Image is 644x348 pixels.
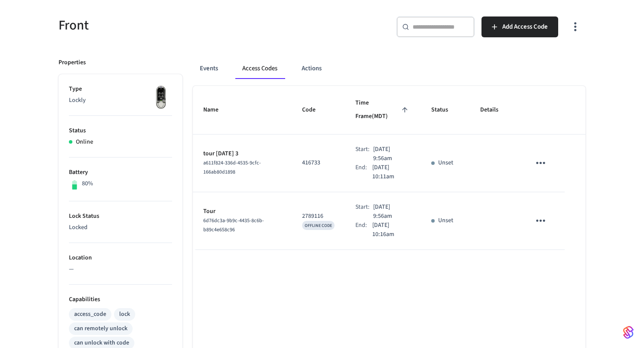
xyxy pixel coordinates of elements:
[302,103,327,117] span: Code
[235,58,284,79] button: Access Codes
[193,58,585,79] div: ant example
[502,21,548,33] span: Add Access Code
[69,223,172,232] p: Locked
[623,325,634,339] img: SeamLogoGradient.69752ec5.svg
[69,168,172,177] p: Battery
[355,203,374,221] div: Start:
[355,163,372,181] div: End:
[74,310,106,319] div: access_code
[355,96,410,124] span: Time Frame(MDT)
[119,310,130,319] div: lock
[59,16,317,34] h5: Front
[69,265,172,274] p: —
[69,126,172,135] p: Status
[74,338,129,348] div: can unlock with code
[193,58,225,79] button: Events
[76,138,93,147] p: Online
[302,212,335,221] p: 2789116
[203,217,264,233] span: 6d76dc3a-9b9c-4435-8c6b-b89c4e658c96
[373,145,410,163] p: [DATE] 9:56am
[431,103,459,117] span: Status
[150,85,172,111] img: Lockly Vision Lock, Front
[372,221,410,239] p: [DATE] 10:16am
[59,58,86,67] p: Properties
[69,96,172,105] p: Lockly
[481,16,558,37] button: Add Access Code
[82,179,93,188] p: 80%
[69,253,172,263] p: Location
[295,58,329,79] button: Actions
[74,324,127,333] div: can remotely unlock
[438,158,453,167] p: Unset
[203,149,281,158] p: tour [DATE] 3
[203,207,281,216] p: Tour
[305,223,332,229] span: OFFLINE CODE
[373,203,410,221] p: [DATE] 9:56am
[203,159,261,176] span: a611f824-336d-4535-9cfc-166ab80d1898
[480,103,510,117] span: Details
[69,212,172,221] p: Lock Status
[372,163,410,181] p: [DATE] 10:11am
[193,86,585,250] table: sticky table
[203,103,230,117] span: Name
[438,216,453,225] p: Unset
[355,221,372,239] div: End:
[69,85,172,94] p: Type
[302,158,335,167] p: 416733
[355,145,374,163] div: Start:
[69,295,172,304] p: Capabilities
